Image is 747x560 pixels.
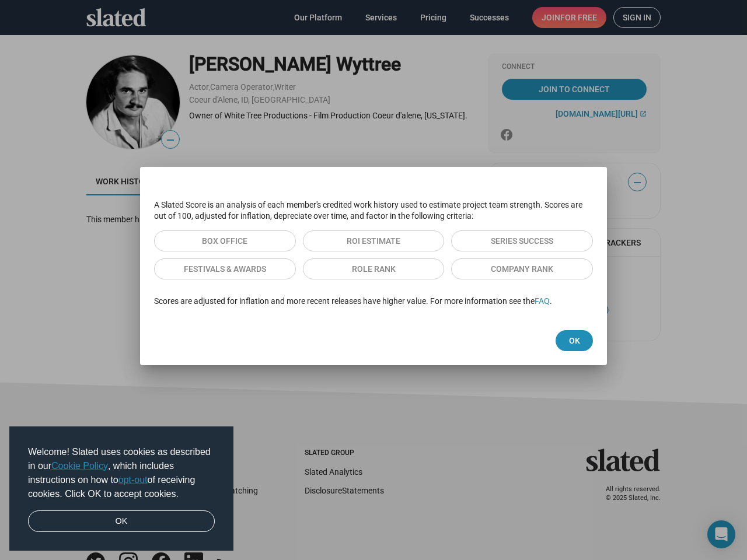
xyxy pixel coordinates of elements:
[451,258,593,279] button: Company Rank
[303,230,445,251] button: ROI Estimate
[303,258,445,279] button: Role Rank
[460,259,584,279] span: Company Rank
[451,230,593,251] button: Series Success
[587,183,601,197] mat-icon: close
[28,445,215,501] span: Welcome! Slated uses cookies as described in our , which includes instructions on how to of recei...
[154,296,593,307] p: Scores are adjusted for inflation and more recent releases have higher value. For more informatio...
[163,259,287,279] span: Festivals & Awards
[154,230,296,251] button: Box Office
[565,330,584,351] span: Ok
[51,461,108,471] a: Cookie Policy
[163,231,287,251] span: Box Office
[118,475,148,485] a: opt-out
[460,231,584,251] span: Series Success
[9,426,233,551] div: cookieconsent
[535,296,550,306] a: FAQ
[154,199,593,221] p: A Slated Score is an analysis of each member's credited work history used to estimate project tea...
[312,259,435,279] span: Role Rank
[312,231,435,251] span: ROI Estimate
[556,330,593,351] button: Ok
[154,258,296,279] button: Festivals & Awards
[28,510,215,533] a: dismiss cookie message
